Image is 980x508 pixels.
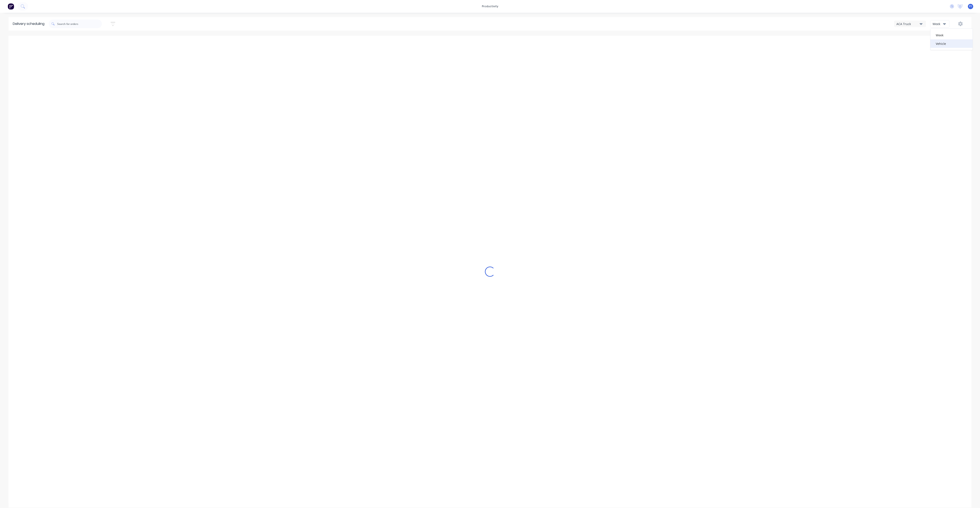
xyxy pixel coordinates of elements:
div: ACA Truck [896,22,920,26]
div: Week [930,31,973,39]
div: Week [933,22,945,26]
div: productivity [480,3,500,10]
input: Search for orders [57,20,102,28]
button: Week [930,20,949,28]
div: Vehicle [930,39,973,48]
button: ACA Truck [894,21,926,27]
img: Factory [8,3,14,10]
div: Delivery scheduling [9,17,49,31]
span: F1 [969,4,972,8]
